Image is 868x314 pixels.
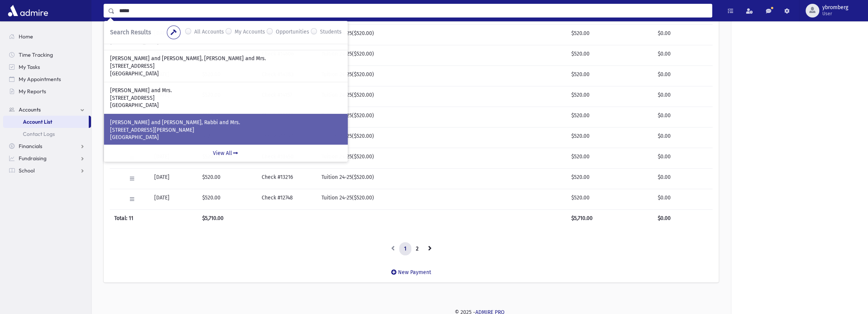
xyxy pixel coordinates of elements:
[822,5,848,11] span: ybromberg
[276,28,309,37] label: Opportunities
[110,134,342,141] p: [GEOGRAPHIC_DATA]
[110,55,342,62] p: [PERSON_NAME] and [PERSON_NAME], [PERSON_NAME] and Mrs.
[653,209,713,227] th: $0.00
[822,11,848,17] span: User
[653,65,713,86] td: $0.00
[411,242,424,256] a: 2
[653,24,713,45] td: $0.00
[3,73,91,85] a: My Appointments
[115,4,712,18] input: Search
[567,65,653,86] td: $520.00
[653,107,713,127] td: $0.00
[198,189,245,209] td: $520.00
[3,116,89,128] a: Account List
[110,102,342,109] p: [GEOGRAPHIC_DATA]
[317,24,416,45] td: Tuition 24-25($520.00)
[567,168,653,189] td: $520.00
[110,94,342,102] p: [STREET_ADDRESS]
[110,87,342,94] p: [PERSON_NAME] and Mrs.
[110,62,342,70] p: [STREET_ADDRESS]
[317,86,416,107] td: Tuition 24-25($520.00)
[23,131,55,137] span: Contact Logs
[19,33,33,40] span: Home
[399,242,411,256] a: 1
[257,168,317,189] td: Check #13216
[653,189,713,209] td: $0.00
[194,28,224,37] label: All Accounts
[317,65,416,86] td: Tuition 24-25($520.00)
[385,263,437,282] a: New Payment
[653,127,713,148] td: $0.00
[110,126,342,134] p: [STREET_ADDRESS][PERSON_NAME]
[110,70,342,78] p: [GEOGRAPHIC_DATA]
[3,30,91,43] a: Home
[198,168,245,189] td: $520.00
[110,119,342,126] p: [PERSON_NAME] and [PERSON_NAME], Rabbi and Mrs.
[19,143,42,150] span: Financials
[567,148,653,168] td: $520.00
[567,127,653,148] td: $520.00
[567,24,653,45] td: $520.00
[317,127,416,148] td: Tuition 24-25($520.00)
[3,140,91,152] a: Financials
[653,148,713,168] td: $0.00
[235,28,265,37] label: My Accounts
[6,3,50,18] img: AdmirePro
[110,29,151,36] span: Search Results
[198,209,245,227] th: $5,710.00
[567,45,653,65] td: $520.00
[23,118,52,125] span: Account List
[653,45,713,65] td: $0.00
[653,86,713,107] td: $0.00
[567,189,653,209] td: $520.00
[150,168,198,189] td: [DATE]
[110,209,198,227] th: Total: 11
[19,167,35,174] span: School
[19,106,41,113] span: Accounts
[19,51,53,58] span: Time Tracking
[19,155,46,162] span: Fundraising
[257,189,317,209] td: Check #12748
[3,85,91,97] a: My Reports
[19,64,40,70] span: My Tasks
[3,49,91,61] a: Time Tracking
[567,209,653,227] th: $5,710.00
[19,76,61,83] span: My Appointments
[317,107,416,127] td: Tuition 24-25($520.00)
[317,189,416,209] td: Tuition 24-25($520.00)
[317,148,416,168] td: Tuition 24-25($520.00)
[320,28,342,37] label: Students
[3,128,91,140] a: Contact Logs
[3,152,91,164] a: Fundraising
[3,104,91,116] a: Accounts
[567,86,653,107] td: $520.00
[317,45,416,65] td: Tuition 24-25($520.00)
[567,107,653,127] td: $520.00
[653,168,713,189] td: $0.00
[104,144,348,162] a: View All
[3,164,91,177] a: School
[317,168,416,189] td: Tuition 24-25($520.00)
[19,88,46,95] span: My Reports
[3,61,91,73] a: My Tasks
[150,189,198,209] td: [DATE]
